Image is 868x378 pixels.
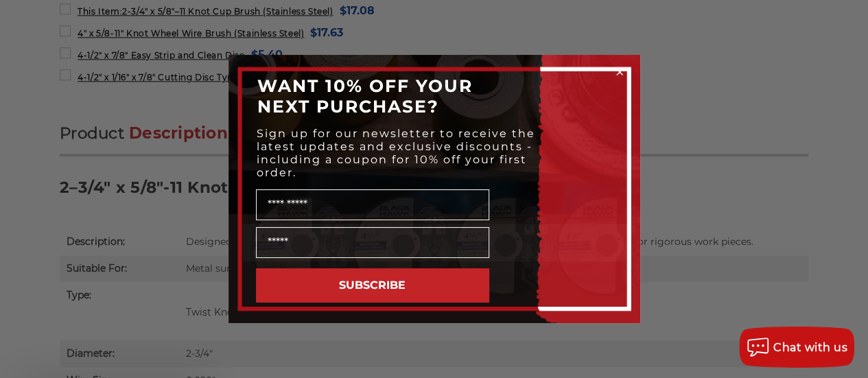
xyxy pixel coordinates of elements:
span: WANT 10% OFF YOUR NEXT PURCHASE? [257,75,473,117]
span: Chat with us [773,341,847,354]
button: Close dialog [613,65,626,79]
span: Sign up for our newsletter to receive the latest updates and exclusive discounts - including a co... [257,127,535,179]
button: SUBSCRIBE [256,268,489,303]
input: Email [256,227,489,258]
button: Chat with us [739,327,854,368]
